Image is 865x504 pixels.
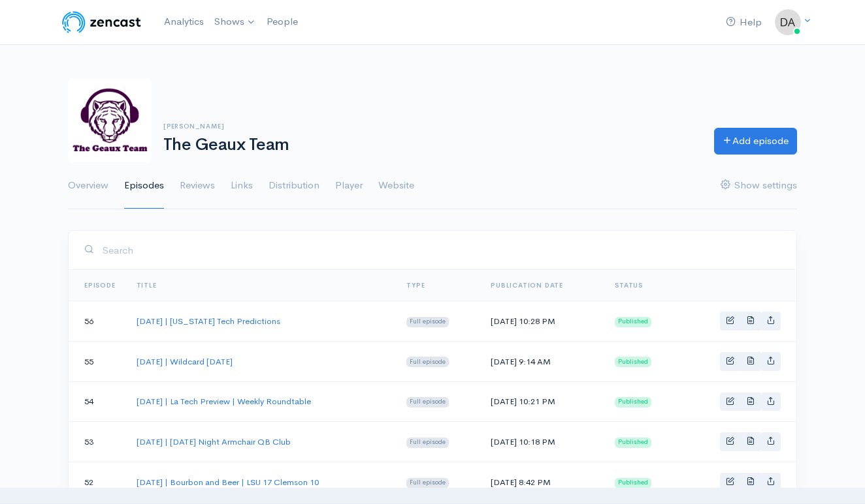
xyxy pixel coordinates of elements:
[720,352,781,371] div: Basic example
[124,162,164,209] a: Episodes
[615,317,651,327] span: Published
[335,162,363,209] a: Player
[137,316,280,327] a: [DATE] | [US_STATE] Tech Predictions
[615,437,651,448] span: Published
[720,393,781,411] div: Basic example
[714,128,797,155] a: Add episode
[163,136,698,155] h1: The Geaux Team
[406,397,449,408] span: Full episode
[821,460,852,491] iframe: gist-messenger-bubble-iframe
[69,422,126,462] td: 53
[84,281,116,289] a: Episode
[406,357,449,367] span: Full episode
[720,432,781,451] div: Basic example
[480,381,604,422] td: [DATE] 10:21 PM
[775,9,801,35] img: ...
[406,437,449,448] span: Full episode
[480,422,604,462] td: [DATE] 10:18 PM
[69,301,126,342] td: 56
[480,341,604,381] td: [DATE] 9:14 AM
[231,162,253,209] a: Links
[69,341,126,381] td: 55
[720,473,781,492] div: Basic example
[137,356,233,367] a: [DATE] | Wildcard [DATE]
[480,301,604,342] td: [DATE] 10:28 PM
[406,317,449,327] span: Full episode
[615,478,651,488] span: Published
[261,8,303,36] a: People
[209,8,261,37] a: Shows
[159,8,209,36] a: Analytics
[615,397,651,408] span: Published
[406,478,449,488] span: Full episode
[406,281,425,289] a: Type
[137,281,157,289] a: Title
[102,237,781,263] input: Search
[60,9,143,35] img: ZenCast Logo
[491,281,563,289] a: Publication date
[480,462,604,503] td: [DATE] 8:42 PM
[720,312,781,331] div: Basic example
[137,477,319,488] a: [DATE] | Bourbon and Beer | LSU 17 Clemson 10
[615,357,651,367] span: Published
[137,436,291,447] a: [DATE] | [DATE] Night Armchair QB Club
[721,8,767,37] a: Help
[269,162,319,209] a: Distribution
[615,281,643,289] span: Status
[163,123,698,130] h6: [PERSON_NAME]
[69,381,126,422] td: 54
[180,162,215,209] a: Reviews
[721,162,797,209] a: Show settings
[68,162,108,209] a: Overview
[378,162,414,209] a: Website
[137,396,311,407] a: [DATE] | La Tech Preview | Weekly Roundtable
[69,462,126,503] td: 52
